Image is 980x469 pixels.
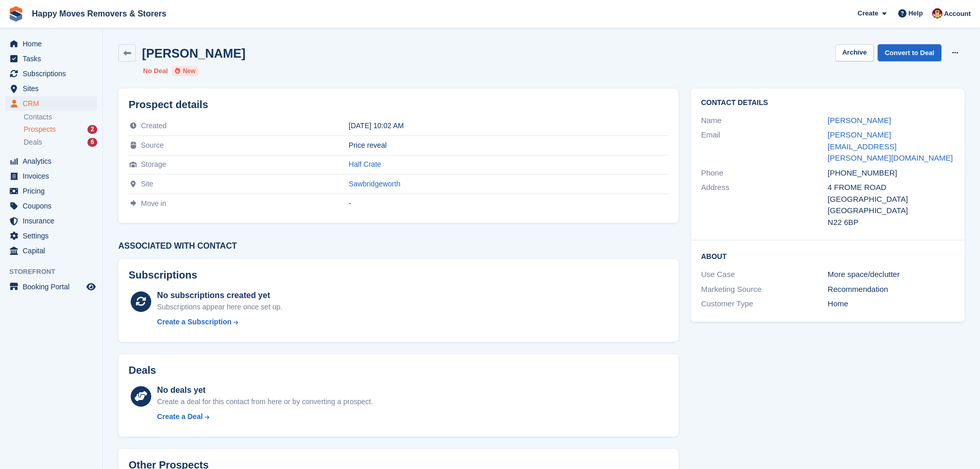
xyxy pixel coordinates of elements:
h2: Prospect details [129,99,668,111]
div: 2 [87,125,97,134]
div: Marketing Source [701,284,828,296]
a: menu [5,51,97,66]
div: Phone [701,167,828,179]
h2: Subscriptions [129,269,668,281]
span: Analytics [23,154,84,168]
a: Prospects 2 [24,124,97,135]
span: Storefront [9,267,102,277]
button: Archive [835,44,874,61]
div: Email [701,129,828,164]
div: [GEOGRAPHIC_DATA] [828,205,954,217]
a: Sawbridgeworth [349,180,400,188]
span: Help [908,8,923,19]
span: Site [141,180,153,188]
span: Source [141,141,164,149]
span: Storage [141,160,166,168]
img: stora-icon-8386f47178a22dfd0bd8f6a31ec36ba5ce8667c1dd55bd0f319d3a0aa187defe.svg [8,6,24,22]
img: Steven Fry [932,8,942,19]
div: 4 FROME ROAD [828,182,954,194]
a: menu [5,199,97,213]
a: menu [5,280,97,294]
span: Prospects [24,125,56,134]
div: Create a Subscription [157,317,231,327]
div: Recommendation [828,284,954,296]
div: Create a deal for this contact from here or by converting a prospect. [157,396,372,407]
div: No subscriptions created yet [157,289,282,302]
span: CRM [23,96,84,111]
h2: [PERSON_NAME] [142,46,245,60]
a: menu [5,37,97,51]
span: Sites [23,81,84,96]
div: - [349,199,668,207]
a: Happy Moves Removers & Storers [28,5,170,22]
div: More space/declutter [828,269,954,281]
div: [PHONE_NUMBER] [828,167,954,179]
span: Home [23,37,84,51]
a: menu [5,229,97,243]
h2: Contact Details [701,99,954,107]
span: Coupons [23,199,84,213]
a: menu [5,66,97,81]
a: Preview store [85,281,97,293]
div: 6 [87,138,97,147]
div: Price reveal [349,141,668,149]
h2: About [701,251,954,261]
span: Pricing [23,184,84,198]
a: [PERSON_NAME] [828,116,891,125]
a: menu [5,244,97,258]
a: menu [5,184,97,198]
h2: Deals [129,364,156,376]
div: Name [701,115,828,127]
li: New [172,66,199,76]
span: Subscriptions [23,66,84,81]
span: Created [141,121,167,130]
div: No deals yet [157,384,372,396]
a: Contacts [24,112,97,122]
div: Subscriptions appear here once set up. [157,302,282,312]
span: Account [944,9,971,19]
a: Create a Deal [157,411,372,422]
span: Capital [23,244,84,258]
span: Booking Portal [23,280,84,294]
h3: Associated with contact [118,241,679,251]
div: Customer Type [701,298,828,310]
a: Create a Subscription [157,317,282,327]
span: Tasks [23,51,84,66]
a: menu [5,169,97,183]
span: Deals [24,137,42,147]
span: Settings [23,229,84,243]
li: No Deal [143,66,168,76]
span: Move in [141,199,166,207]
a: [PERSON_NAME][EMAIL_ADDRESS][PERSON_NAME][DOMAIN_NAME] [828,130,953,162]
a: Deals 6 [24,137,97,148]
div: [DATE] 10:02 AM [349,121,668,130]
a: menu [5,96,97,111]
a: Half Crate [349,160,381,168]
div: Use Case [701,269,828,281]
span: Create [858,8,878,19]
div: Home [828,298,954,310]
a: menu [5,214,97,228]
span: Insurance [23,214,84,228]
a: menu [5,81,97,96]
div: Create a Deal [157,411,203,422]
div: [GEOGRAPHIC_DATA] [828,194,954,205]
div: N22 6BP [828,217,954,229]
div: Address [701,182,828,228]
a: Convert to Deal [878,44,941,61]
a: menu [5,154,97,168]
span: Invoices [23,169,84,183]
